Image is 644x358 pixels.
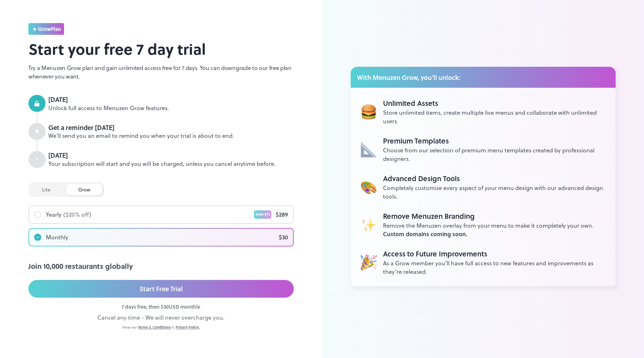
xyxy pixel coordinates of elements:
[48,95,294,104] div: [DATE]
[38,25,61,33] span: grow Plan
[383,173,606,184] div: Advanced Design Tools
[383,146,606,163] div: Choose from our selection of premium menu templates created by professional designers.
[176,325,200,330] a: Privacy Policy.
[139,283,183,294] div: Start Free Trial
[66,184,102,195] div: grow
[28,325,294,330] div: View our &
[28,38,294,60] h2: Start your free 7 day trial
[383,259,606,276] div: As a Grow member you’ll have full access to new features and improvements as they’re released.
[48,160,294,168] div: Your subscription will start and you will be charged, unless you cancel anytime before.
[383,184,606,201] div: Completely customise every aspect of your menu design with our advanced design tools.
[276,210,288,219] div: $ 289
[383,108,606,125] div: Store unlimited items, create multiple live menus and collaborate with unlimited users.
[361,217,377,233] img: Unlimited Assets
[138,325,171,330] a: Terms & Conditions
[46,233,68,242] div: Monthly
[383,248,606,259] div: Access to Future Improvements
[279,233,288,242] div: $ 30
[63,210,91,219] div: ($ 20 % off)
[383,135,606,146] div: Premium Templates
[46,210,62,219] div: Yearly
[361,104,377,120] img: Unlimited Assets
[30,184,63,195] div: lite
[383,98,606,108] div: Unlimited Assets
[28,64,294,81] p: Try a Menuzen Grow plan and gain unlimited access free for 7 days. You can downgrade to our free ...
[361,254,377,270] img: Unlimited Assets
[254,210,271,219] div: Save $ 71
[383,221,606,238] div: Remove the Menuzen overlay from your menu to make it completely your own.
[383,211,606,221] div: Remove Menuzen Branding
[28,303,294,310] div: 7 days free, then $ 30 USD monthly
[361,141,377,157] img: Unlimited Assets
[48,132,294,140] div: We’ll send you an email to remind you when your trial is about to end.
[361,179,377,195] img: Unlimited Assets
[28,261,294,271] div: Join 10,000 restaurants globally
[48,104,294,112] div: Unlock full access to Menuzen Grow features.
[351,67,616,88] div: With Menuzen Grow, you’ll unlock:
[48,151,294,160] div: [DATE]
[48,123,294,132] div: Get a reminder [DATE]
[28,280,294,298] button: Start Free Trial
[383,230,467,238] span: Custom domains coming soon.
[28,313,294,322] div: Cancel any time - We will never overcharge you.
